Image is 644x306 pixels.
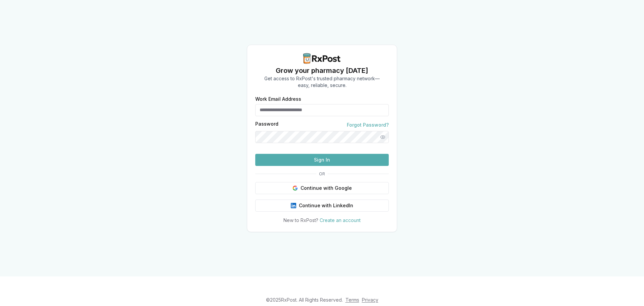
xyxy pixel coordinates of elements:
a: Terms [345,297,359,303]
a: Create an account [320,217,361,223]
img: LinkedIn [291,203,296,208]
a: Privacy [362,297,378,303]
span: OR [316,171,328,177]
button: Continue with LinkedIn [255,200,389,212]
label: Password [255,122,278,128]
label: Work Email Address [255,97,389,101]
p: Get access to RxPost's trusted pharmacy network— easy, reliable, secure. [264,75,380,89]
img: Google [292,185,298,191]
button: Continue with Google [255,182,389,194]
button: Show password [377,131,389,143]
span: New to RxPost? [283,217,318,223]
button: Sign In [255,154,389,166]
h1: Grow your pharmacy [DATE] [264,66,380,75]
a: Forgot Password? [347,122,389,128]
img: RxPost Logo [301,53,343,64]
